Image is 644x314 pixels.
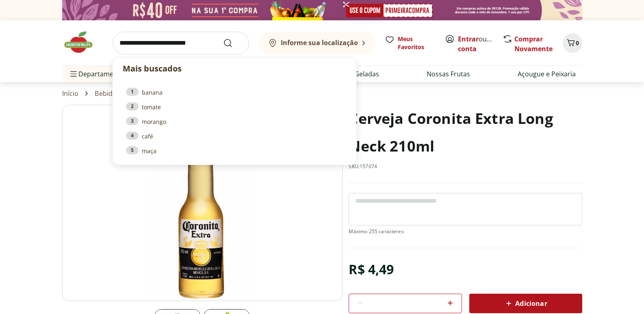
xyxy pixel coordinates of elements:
[62,105,343,301] img: Cerveja Coronita Extra Long Neck 210ml
[126,146,343,155] a: 5maça
[349,163,377,170] p: SKU: 157074
[259,32,375,54] button: Informe sua localização
[126,117,343,126] a: 3morango
[126,132,139,140] div: 4
[123,63,346,75] p: Mais buscados
[398,35,435,51] span: Meus Favoritos
[126,88,139,96] div: 1
[69,64,78,84] button: Menu
[458,34,494,54] span: ou
[126,146,139,154] div: 5
[126,102,343,111] a: 2tomate
[62,90,79,97] a: Início
[349,258,394,281] div: R$ 4,49
[126,102,139,110] div: 2
[69,64,127,84] span: Departamentos
[113,32,249,54] input: search
[504,299,547,308] span: Adicionar
[349,105,582,160] h1: Cerveja Coronita Extra Long Neck 210ml
[126,132,343,141] a: 4café
[427,69,470,79] a: Nossas Frutas
[95,90,119,97] a: Bebidas
[469,294,582,313] button: Adicionar
[514,35,553,53] a: Comprar Novamente
[126,117,139,125] div: 3
[385,35,435,51] a: Meus Favoritos
[281,38,358,47] b: Informe sua localização
[518,69,576,79] a: Açougue e Peixaria
[223,38,243,48] button: Submit Search
[62,30,103,54] img: Hortifruti
[563,33,582,53] button: Carrinho
[126,88,343,97] a: 1banana
[458,35,503,53] a: Criar conta
[458,35,479,43] a: Entrar
[576,39,579,47] span: 0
